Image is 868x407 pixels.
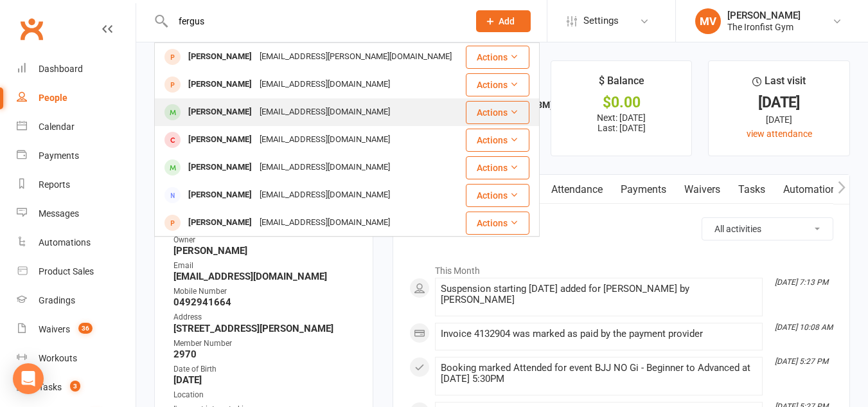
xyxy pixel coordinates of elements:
[184,158,256,177] div: [PERSON_NAME]
[599,73,644,96] div: $ Balance
[542,175,612,204] a: Attendance
[39,150,79,161] div: Payments
[612,175,675,204] a: Payments
[169,12,459,30] input: Search...
[173,348,356,360] strong: 2970
[17,199,136,228] a: Messages
[39,266,94,276] div: Product Sales
[256,75,394,94] div: [EMAIL_ADDRESS][DOMAIN_NAME]
[70,381,80,392] span: 3
[17,286,136,315] a: Gradings
[727,10,801,21] div: [PERSON_NAME]
[39,382,62,392] div: Tasks
[173,285,356,298] div: Mobile Number
[441,363,757,384] div: Booking marked Attended for event BJJ NO Gi - Beginner to Advanced at [DATE] 5:30PM
[409,217,833,237] h3: Activity
[17,84,136,113] a: People
[17,228,136,257] a: Automations
[774,175,851,204] a: Automations
[173,374,356,386] strong: [DATE]
[563,96,680,109] div: $0.00
[466,212,529,235] button: Actions
[184,103,256,122] div: [PERSON_NAME]
[409,257,833,278] li: This Month
[39,179,70,190] div: Reports
[173,311,356,323] div: Address
[17,373,136,402] a: Tasks 3
[39,295,75,305] div: Gradings
[466,129,529,152] button: Actions
[695,8,721,34] div: MV
[173,296,356,308] strong: 0492941664
[256,48,456,66] div: [EMAIL_ADDRESS][PERSON_NAME][DOMAIN_NAME]
[729,175,774,204] a: Tasks
[184,48,256,66] div: [PERSON_NAME]
[256,213,394,232] div: [EMAIL_ADDRESS][DOMAIN_NAME]
[39,324,70,334] div: Waivers
[78,323,93,334] span: 36
[39,208,79,219] div: Messages
[675,175,729,204] a: Waivers
[499,16,515,26] span: Add
[17,113,136,141] a: Calendar
[173,389,356,401] div: Location
[441,284,757,305] div: Suspension starting [DATE] added for [PERSON_NAME] by [PERSON_NAME]
[476,10,531,32] button: Add
[775,357,828,366] i: [DATE] 5:27 PM
[173,271,356,282] strong: [EMAIL_ADDRESS][DOMAIN_NAME]
[184,213,256,232] div: [PERSON_NAME]
[466,101,529,124] button: Actions
[173,245,356,257] strong: [PERSON_NAME]
[173,363,356,375] div: Date of Birth
[173,338,356,350] div: Member Number
[173,234,356,246] div: Owner
[720,96,838,109] div: [DATE]
[39,237,91,248] div: Automations
[184,75,256,94] div: [PERSON_NAME]
[17,344,136,373] a: Workouts
[39,64,83,74] div: Dashboard
[39,93,67,103] div: People
[441,329,757,339] div: Invoice 4132904 was marked as paid by the payment provider
[17,55,136,84] a: Dashboard
[466,73,529,96] button: Actions
[39,353,77,363] div: Workouts
[256,158,394,177] div: [EMAIL_ADDRESS][DOMAIN_NAME]
[39,122,75,132] div: Calendar
[13,363,44,394] div: Open Intercom Messenger
[466,156,529,179] button: Actions
[173,260,356,272] div: Email
[775,323,833,332] i: [DATE] 10:08 AM
[727,21,801,33] div: The Ironfist Gym
[775,278,828,287] i: [DATE] 7:13 PM
[752,73,806,96] div: Last visit
[17,170,136,199] a: Reports
[256,186,394,204] div: [EMAIL_ADDRESS][DOMAIN_NAME]
[17,257,136,286] a: Product Sales
[17,141,136,170] a: Payments
[173,323,356,334] strong: [STREET_ADDRESS][PERSON_NAME]
[563,113,680,133] p: Next: [DATE] Last: [DATE]
[466,184,529,207] button: Actions
[256,131,394,149] div: [EMAIL_ADDRESS][DOMAIN_NAME]
[184,186,256,204] div: [PERSON_NAME]
[583,6,619,35] span: Settings
[466,46,529,69] button: Actions
[15,13,48,45] a: Clubworx
[747,129,812,139] a: view attendance
[17,315,136,344] a: Waivers 36
[256,103,394,122] div: [EMAIL_ADDRESS][DOMAIN_NAME]
[184,131,256,149] div: [PERSON_NAME]
[720,113,838,127] div: [DATE]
